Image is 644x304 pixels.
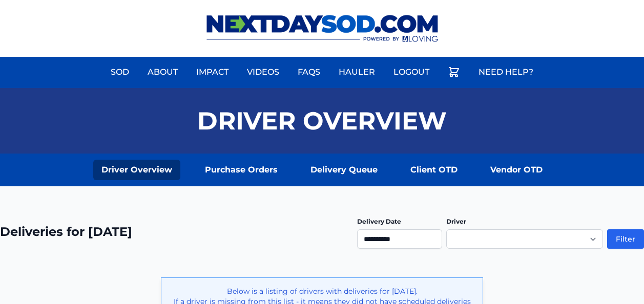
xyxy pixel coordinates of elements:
[387,60,435,84] a: Logout
[241,60,285,84] a: Videos
[333,60,381,84] a: Hauler
[93,160,180,180] a: Driver Overview
[402,160,466,180] a: Client OTD
[472,60,539,84] a: Need Help?
[292,60,326,84] a: FAQs
[141,60,184,84] a: About
[197,160,286,180] a: Purchase Orders
[482,160,551,180] a: Vendor OTD
[607,229,644,249] button: Filter
[105,60,135,84] a: Sod
[197,108,447,133] h1: Driver Overview
[302,160,386,180] a: Delivery Queue
[446,218,466,225] label: Driver
[190,60,235,84] a: Impact
[357,218,401,225] label: Delivery Date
